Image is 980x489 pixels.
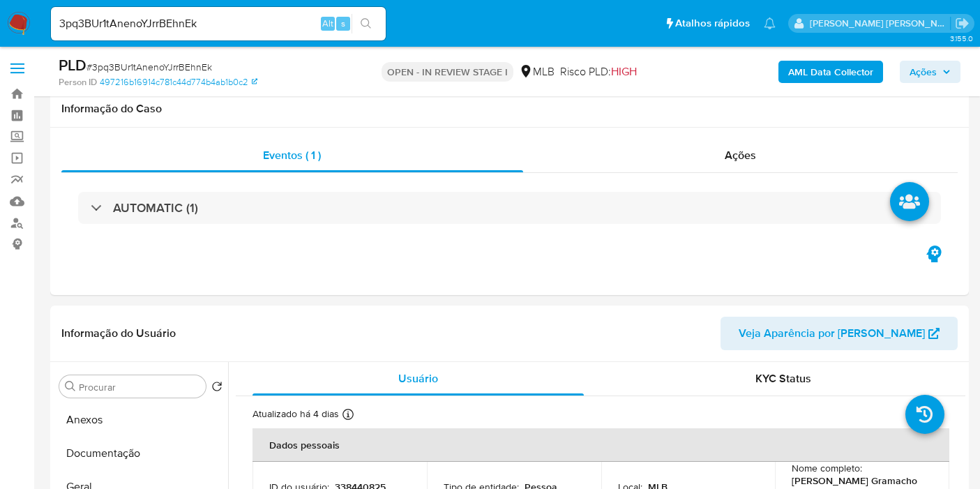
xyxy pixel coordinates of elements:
span: Risco PLD: [560,64,637,80]
b: PLD [59,54,86,76]
span: s [341,17,345,30]
input: Procurar [79,381,200,393]
span: Usuário [398,370,438,386]
p: Atualizado há 4 dias [252,407,339,421]
span: # 3pq3BUr1tAnenoYJrrBEhnEk [86,60,212,74]
button: Ações [900,61,960,83]
span: HIGH [611,63,637,80]
button: Anexos [54,403,228,437]
button: Retornar ao pedido padrão [211,381,223,396]
div: AUTOMATIC (1) [78,192,941,224]
button: Veja Aparência por [PERSON_NAME] [721,317,958,350]
span: Alt [322,17,333,30]
a: 497216b16914c781c44d774b4ab1b0c2 [100,76,257,89]
a: Notificações [764,17,776,29]
button: search-icon [352,14,380,33]
span: Veja Aparência por [PERSON_NAME] [739,317,925,350]
p: Nome completo : [792,462,862,474]
div: MLB [519,64,555,80]
button: AML Data Collector [778,61,883,83]
b: Person ID [59,76,97,89]
th: Dados pessoais [252,428,949,462]
button: Documentação [54,437,228,470]
button: Procurar [65,381,76,392]
h1: Informação do Usuário [61,326,176,340]
span: Eventos ( 1 ) [263,147,321,163]
span: Ações [725,147,756,163]
span: KYC Status [755,370,811,386]
input: Pesquise usuários ou casos... [51,15,386,33]
span: Atalhos rápidos [675,16,750,31]
b: AML Data Collector [788,61,873,83]
span: Ações [910,61,937,83]
p: OPEN - IN REVIEW STAGE I [382,62,513,82]
p: leticia.merlin@mercadolivre.com [810,17,951,30]
h1: Informação do Caso [61,102,958,116]
a: Sair [955,16,970,31]
h3: AUTOMATIC (1) [113,200,198,216]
